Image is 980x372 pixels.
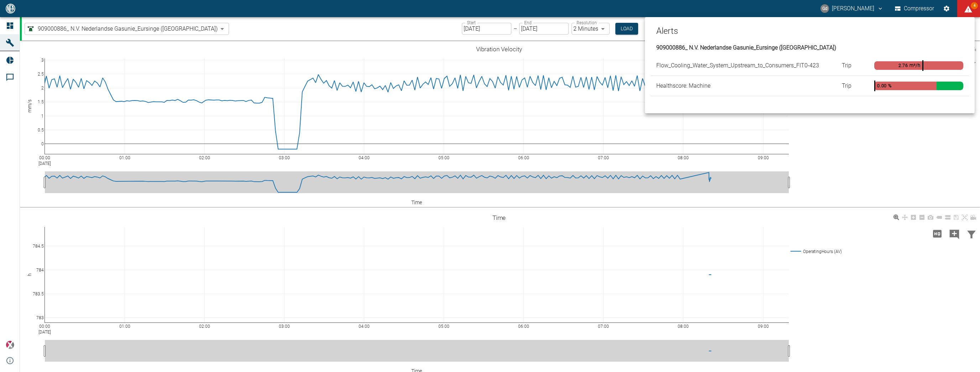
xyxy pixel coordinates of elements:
[656,17,969,37] p: Alerts
[656,43,969,53] p: 909000886_ N.V. Nederlandse Gasunie_Eursinge ([GEOGRAPHIC_DATA])
[651,76,969,96] div: Healthscore: MachineTrip0.00 %
[656,82,710,89] span: Healthscore: Machine
[842,61,851,70] span: Trip
[842,82,851,90] span: Trip
[898,62,921,69] div: 2.76 m³/h
[877,82,892,89] div: 0.00 %
[651,56,969,76] div: Flow_Cooling_Water_System_Upstream_to_Consumers_FIT0-423Trip2.76 m³/h
[656,62,819,69] span: Flow_Cooling_Water_System_Upstream_to_Consumers_FIT0-423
